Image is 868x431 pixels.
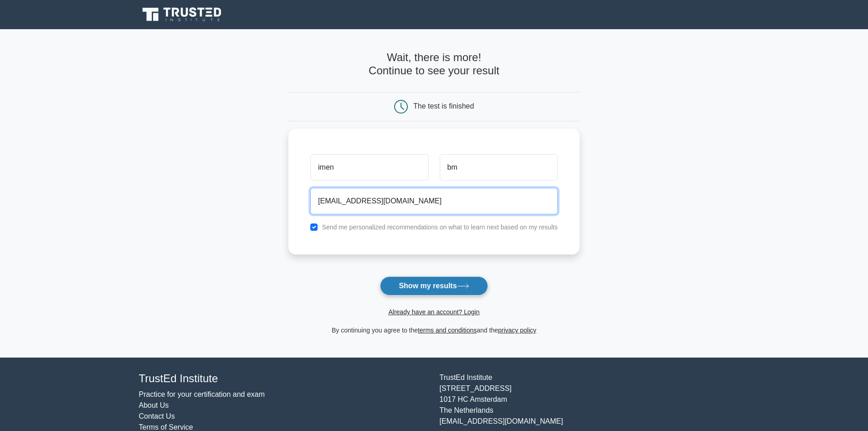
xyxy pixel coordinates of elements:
a: Already have an account? Login [388,308,479,316]
h4: Wait, there is more! Continue to see your result [288,51,580,78]
button: Show my results [380,276,488,296]
a: Practice for your certification and exam [139,390,265,398]
input: First name [310,154,428,181]
a: About Us [139,401,169,409]
input: Email [310,188,558,214]
a: privacy policy [498,327,536,334]
div: By continuing you agree to the and the [283,325,585,336]
input: Last name [440,154,558,181]
a: terms and conditions [418,327,477,334]
h4: TrustEd Institute [139,372,429,385]
label: Send me personalized recommendations on what to learn next based on my results [322,223,558,231]
a: Terms of Service [139,423,193,431]
a: Contact Us [139,412,175,420]
div: The test is finished [413,102,474,110]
